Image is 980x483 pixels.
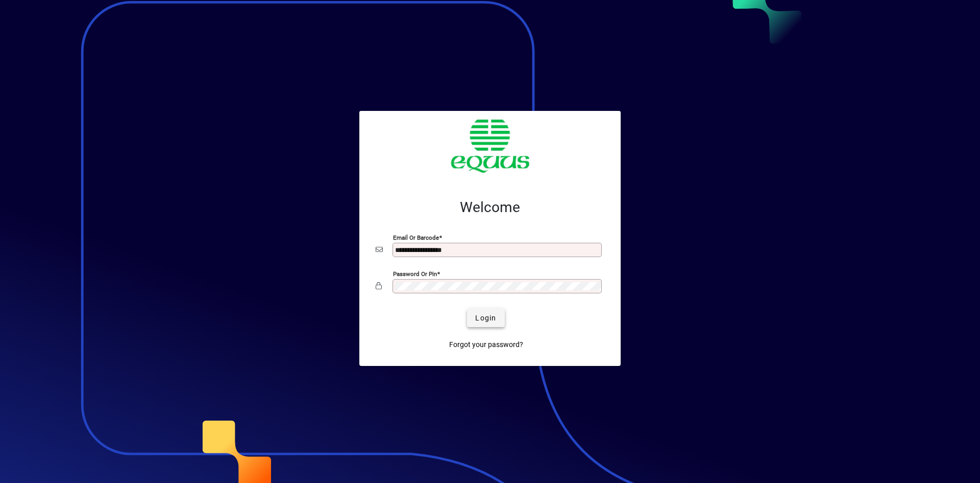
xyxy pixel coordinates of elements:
[445,335,527,354] a: Forgot your password?
[475,313,496,324] span: Login
[393,234,439,241] mat-label: Email or Barcode
[449,339,523,350] span: Forgot your password?
[376,199,604,216] h2: Welcome
[467,309,504,327] button: Login
[393,270,437,278] mat-label: Password or Pin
